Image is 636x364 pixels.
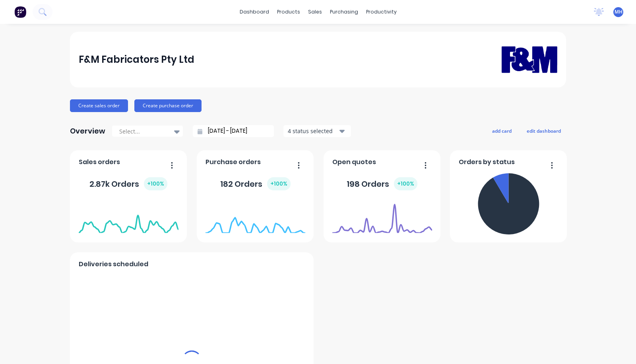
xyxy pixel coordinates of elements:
[79,157,120,167] span: Sales orders
[502,35,557,84] img: F&M Fabricators Pty Ltd
[273,6,304,18] div: products
[206,157,261,167] span: Purchase orders
[347,177,417,190] div: 198 Orders
[615,8,622,15] span: MH
[394,177,417,190] div: + 100 %
[70,123,105,139] div: Overview
[14,6,26,18] img: Factory
[220,177,291,190] div: 182 Orders
[326,6,362,18] div: purchasing
[288,127,338,135] div: 4 status selected
[79,52,194,68] div: F&M Fabricators Pty Ltd
[304,6,326,18] div: sales
[89,177,167,190] div: 2.87k Orders
[362,6,401,18] div: productivity
[522,126,566,136] button: edit dashboard
[459,157,515,167] span: Orders by status
[332,157,376,167] span: Open quotes
[144,177,167,190] div: + 100 %
[70,99,128,112] button: Create sales order
[283,125,351,137] button: 4 status selected
[487,126,517,136] button: add card
[267,177,291,190] div: + 100 %
[236,6,273,18] a: dashboard
[79,259,148,269] span: Deliveries scheduled
[134,99,202,112] button: Create purchase order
